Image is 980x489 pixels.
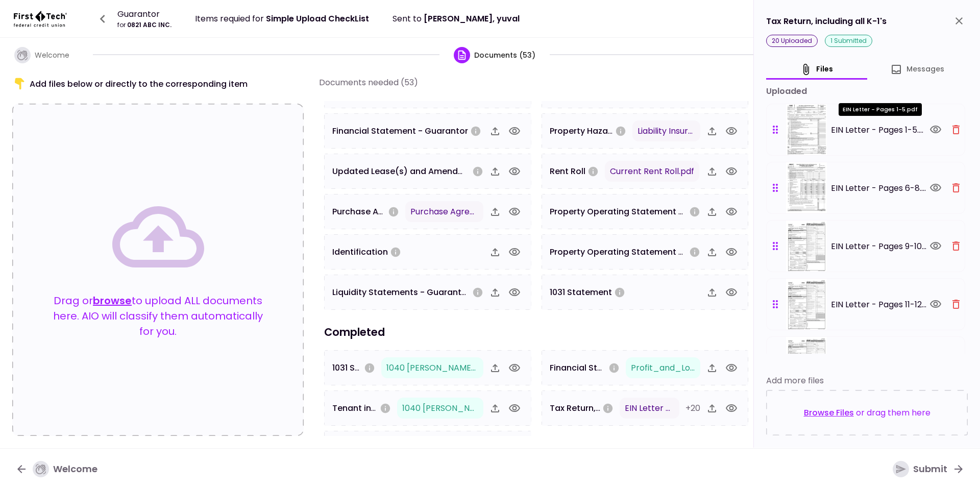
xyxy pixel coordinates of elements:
div: Sent to [393,12,520,25]
div: EIN Letter - Pages 1-5.pdf [839,103,922,116]
p: Drag or to upload ALL documents here. AIO will classify them automatically for you. [53,293,263,339]
span: Liability Insurance Policy.pdf [638,125,749,137]
button: browse [93,293,132,308]
span: Profit_and_Loss_Dec_2025.pdf [631,362,763,374]
button: close [950,12,968,30]
div: uploaded [766,85,965,97]
button: files [766,63,867,76]
svg: Please upload your 1031 Exchange Statement. [364,362,375,374]
span: 1040 MCKEE NANCY P - 2023 2 pages only.pdf [386,362,570,374]
button: Documents (53) [455,39,534,71]
span: Welcome [35,50,69,60]
span: 1040 MCKEE NANCY P - 2023 2 pages only.pdf [402,402,586,414]
span: Documents (53) [474,50,535,60]
svg: Please upload your Property Purchase and Sales Agreement. [388,206,399,217]
span: +20 [685,402,700,414]
button: Welcome [7,456,106,482]
div: Submit [893,461,947,477]
span: Financial Statement - Guarantor [332,125,468,137]
span: Property Hazard Insurance Policy [550,125,685,137]
svg: Please upload a front and back copy of your Driver's License. All authorized individual guarantor... [390,247,401,258]
span: 1031 Statement [550,286,612,298]
img: +geVjTAAAABklEQVQDAFzw4GSW3P4JAAAAAElFTkSuQmCC [786,221,827,272]
span: Financial Statement - Borrower [550,362,679,374]
span: Current Rent Roll.pdf [610,165,694,177]
div: Items requied for [195,12,369,25]
div: Guarantor [117,8,171,20]
span: Purchase Agreement.pdf [410,206,512,217]
span: 1031 Statement [332,362,395,374]
svg: Please upload a copy of your current property Hazard Insurance Policy. [615,126,626,137]
div: 0821 ABC INC. [117,20,171,30]
div: or drag them here [766,390,968,435]
img: yzi5boAAAAGSURBVAMAHWT+ZJsv7qIAAAAASUVORK5CYII= [786,337,827,388]
svg: Please provide your fully executed Tenant in Common Agreement. [380,403,391,414]
span: Purchase Agreement [332,206,419,217]
span: EIN Letter - Pages 1-5.pdf [625,402,726,414]
img: 0KMyNwAAAAGSURBVAMACrATc7RiFA4AAAAASUVORK5CYII= [786,279,827,330]
div: Add files below or directly to the corresponding item [12,76,304,91]
img: Logo [12,3,68,35]
svg: Please provide a current detailed rent roll summary, including past due balances [587,166,599,177]
img: xqD+UAAAAAGSURBVAMAEEHcJmij1OgAAAAASUVORK5CYII= [786,104,827,155]
button: Messages [867,63,968,76]
svg: Please upload your 1031 Exchange Statement. [614,287,625,298]
span: Simple Upload CheckList [266,13,369,25]
span: Identification [332,246,388,258]
svg: Please upload your most current and historical guarantor financial statements. [470,126,481,137]
svg: Please provide any new or updated lease(s) and/or amendment(s). [472,166,483,177]
div: Welcome [33,461,97,477]
button: Submit [885,456,973,482]
div: Tax Return, including all K-1's [766,12,968,30]
svg: Please provide current copies of guarantor liquidity statements, including recent bank/brokerage ... [472,287,483,298]
div: 1 submitted [825,35,872,47]
button: Browse Files [804,406,854,419]
svg: Please upload your most current Property Operating Statement. [689,247,700,258]
h3: Completed [319,324,753,340]
span: Liquidity Statements - Guarantor [332,286,470,298]
span: EIN Letter - Pages 1-5.pdf [831,124,927,136]
span: [PERSON_NAME], yuval [424,13,520,25]
span: Property Operating Statement Year to Date [550,246,730,258]
svg: Please upload your most current and historical borrower financial statements. [608,362,620,374]
div: 20 uploaded [766,35,818,47]
span: Rent Roll [550,165,585,177]
svg: Please provide Federal Tax Return & all K1’s, Schedules and Statements. [602,403,614,414]
img: bN1wnwAAAAZJREFUAwD3C6pUmWhrHwAAAABJRU5ErkJggg== [786,162,827,213]
span: EIN Letter - Pages 9-10.pdf [831,240,927,253]
span: Tenant in Common Agreement [332,402,461,414]
svg: Please upload your year end Property Operating Statement. [689,206,700,217]
span: Property Operating Statement Year End [550,206,714,217]
div: document detail tabs [766,63,968,76]
span: EIN Letter - Pages 11-12.pdf [831,298,927,311]
span: for [117,20,126,29]
span: Tax Return, including all K-1's [550,402,668,414]
div: Documents needed (53) [319,76,418,89]
span: Updated Lease(s) and Amendment(s) [332,165,493,177]
div: Add more files [766,374,968,387]
button: Welcome [6,39,78,71]
span: EIN Letter - Pages 6-8.pdf [831,182,927,194]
